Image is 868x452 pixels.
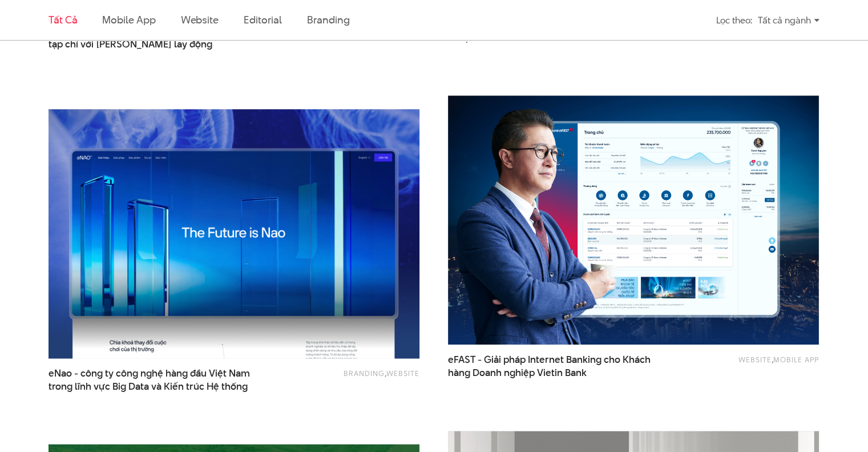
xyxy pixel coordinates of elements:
a: Tất cả [49,13,77,27]
a: Mobile app [102,13,155,27]
img: Efast_internet_banking_Thiet_ke_Trai_nghiemThumbnail [448,95,819,345]
a: Branding [307,13,349,27]
span: tạp chí với [PERSON_NAME] lay động [49,38,212,51]
a: Editorial [244,13,282,27]
img: eNao [30,97,438,370]
div: Lọc theo: [716,10,752,30]
a: Branding [344,368,385,378]
div: , [271,367,419,387]
div: Tất cả ngành [758,10,819,30]
a: eFAST - Giải pháp Internet Banking cho Kháchhàng Doanh nghiệp Vietin Bank [448,353,652,379]
span: eFAST - Giải pháp Internet Banking cho Khách [448,353,652,379]
a: Mobile app [773,354,819,365]
span: eNao - công ty công nghệ hàng đầu Việt Nam [49,367,253,393]
span: trong lĩnh vực Big Data và Kiến trúc Hệ thống [49,380,248,393]
span: hàng Doanh nghiệp Vietin Bank [448,366,587,379]
a: Website [181,13,219,27]
div: , [671,353,819,374]
a: Website [386,368,419,378]
a: Website [738,354,772,365]
a: eNao - công ty công nghệ hàng đầu Việt Namtrong lĩnh vực Big Data và Kiến trúc Hệ thống [49,367,253,393]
